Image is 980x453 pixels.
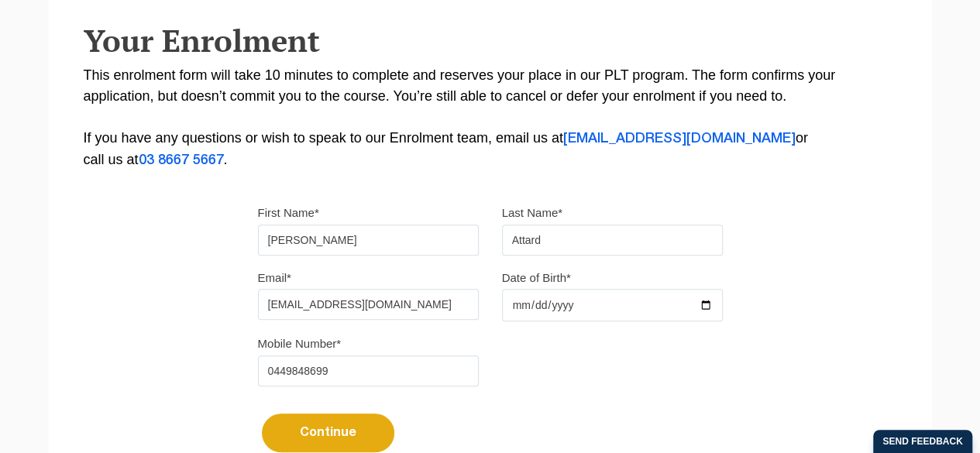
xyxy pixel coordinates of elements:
input: First name [258,225,479,256]
label: Date of Birth* [502,270,571,286]
a: [EMAIL_ADDRESS][DOMAIN_NAME] [563,132,796,145]
label: Email* [258,270,291,286]
label: Last Name* [502,205,562,221]
input: Mobile Number [258,355,479,386]
a: 03 8667 5667 [139,154,224,166]
input: Last name [502,225,723,256]
button: Continue [262,414,394,452]
input: Email [258,289,479,320]
label: First Name* [258,205,319,221]
p: This enrolment form will take 10 minutes to complete and reserves your place in our PLT program. ... [84,65,897,171]
label: Mobile Number* [258,336,342,352]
